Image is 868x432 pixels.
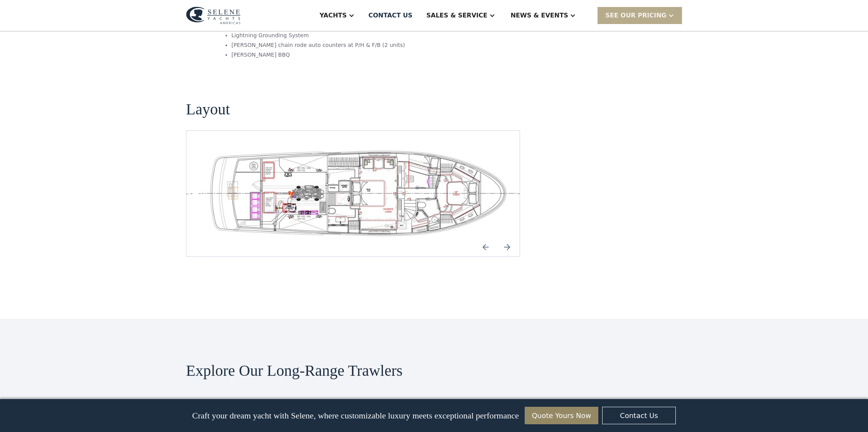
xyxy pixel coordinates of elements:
[426,11,487,20] div: Sales & Service
[231,51,484,59] li: [PERSON_NAME] BBQ
[498,238,517,256] img: icon
[476,238,495,256] a: Previous slide
[192,411,519,421] p: Craft your dream yacht with Selene, where customizable luxury meets exceptional performance
[186,362,682,379] h2: Explore Our Long-Range Trawlers
[186,7,241,24] img: logo
[231,31,484,40] li: Lightning Grounding System
[476,238,495,256] img: icon
[320,11,347,20] div: Yachts
[602,407,676,424] a: Contact Us
[498,238,517,256] a: Next slide
[186,101,230,118] h2: Layout
[598,7,682,24] div: SEE Our Pricing
[605,11,666,20] div: SEE Our Pricing
[231,41,484,49] li: [PERSON_NAME] chain rode auto counters at P/H & F/B (2 units)
[525,407,598,424] a: Quote Yours Now
[369,11,413,20] div: Contact US
[511,11,568,20] div: News & EVENTS
[199,149,520,238] div: 3 / 3
[199,149,520,238] a: open lightbox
